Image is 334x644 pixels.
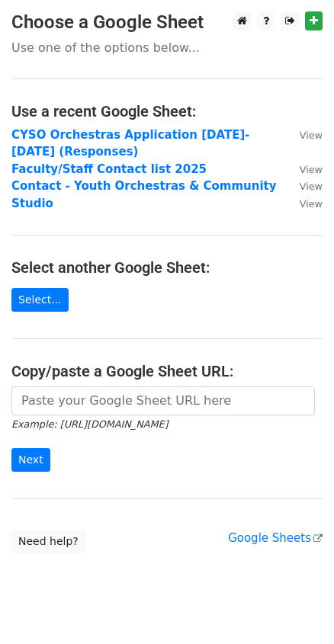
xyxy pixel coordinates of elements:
[11,448,50,472] input: Next
[11,11,323,34] h3: Choose a Google Sheet
[11,530,85,553] a: Need help?
[300,198,323,210] small: View
[228,531,323,545] a: Google Sheets
[11,102,323,120] h4: Use a recent Google Sheet:
[300,164,323,175] small: View
[11,288,69,312] a: Select...
[300,181,323,192] small: View
[284,179,323,193] a: View
[284,162,323,176] a: View
[11,362,323,380] h4: Copy/paste a Google Sheet URL:
[284,197,323,210] a: View
[11,197,53,210] a: Studio
[11,386,315,415] input: Paste your Google Sheet URL here
[11,179,277,193] a: Contact - Youth Orchestras & Community
[11,128,250,159] a: CYSO Orchestras Application [DATE]-[DATE] (Responses)
[11,40,323,56] p: Use one of the options below...
[284,128,323,142] a: View
[11,418,168,430] small: Example: [URL][DOMAIN_NAME]
[11,258,323,277] h4: Select another Google Sheet:
[11,162,207,176] a: Faculty/Staff Contact list 2025
[300,130,323,141] small: View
